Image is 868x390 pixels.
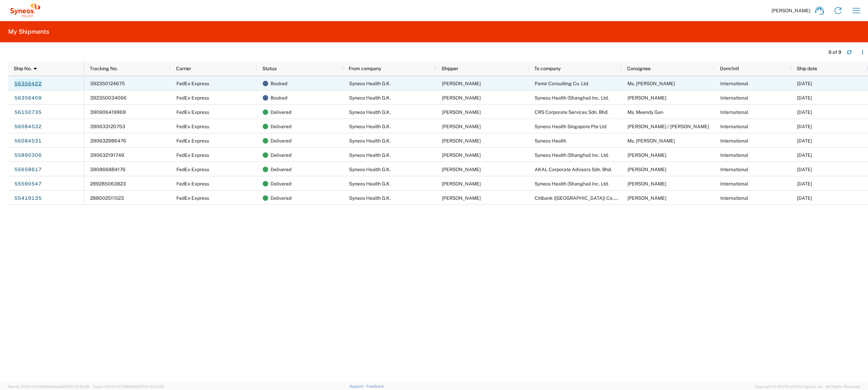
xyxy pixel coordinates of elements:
span: Pamir Consulting Co. Ltd. [535,81,589,86]
span: 07/11/2025 [797,167,812,172]
span: CRS Corporate Services Sdn. Bhd. [535,109,608,115]
a: 55658617 [14,164,42,175]
span: Delivered [271,148,291,162]
span: 390632191749 [90,152,124,158]
span: International [720,124,748,129]
a: 55419135 [14,193,42,204]
span: Yao Meiling [627,95,666,101]
span: International [720,167,748,172]
span: FedEx Express [176,181,209,186]
span: 08/21/2025 [797,81,812,86]
span: Syneos Health G.K. [349,138,391,144]
span: From company [349,66,381,71]
span: FedEx Express [176,109,209,115]
span: Server: 2025.17.0-1194904eeae [8,385,89,389]
span: FedEx Express [176,195,209,201]
span: FedEx Express [176,124,209,129]
span: Booked [271,91,287,105]
span: Yumi Hoshino [442,181,481,186]
span: Syneos Health G.K. [349,167,391,172]
span: International [720,152,748,158]
span: International [720,81,748,86]
span: Copyright © [DATE]-[DATE] Agistix Inc., All Rights Reserved [755,384,860,390]
span: FedEx Express [176,81,209,86]
a: 56356409 [14,92,42,103]
span: Ms. Jennifer Atkinson [627,81,675,86]
span: Delivered [271,134,291,148]
span: Yumi Hoshino [442,95,481,101]
span: Syneos Health G.K. [349,181,391,186]
span: 07/11/2025 [797,109,812,115]
span: International [720,138,748,144]
span: [DATE] 10:23:34 [136,385,164,389]
span: 289285063823 [90,181,126,186]
span: Han Qing [627,195,666,201]
span: Yumi Hoshino [442,167,481,172]
span: To company [534,66,561,71]
span: Syneos Health G.K. [349,195,391,201]
span: Citibank (China) Co., Ltd. Shanghai Branch [535,195,662,201]
div: 9 of 9 [828,49,841,55]
span: International [720,95,748,101]
span: FedEx Express [176,138,209,144]
span: Yumi Hoshino [442,152,481,158]
span: Delivered [271,105,291,119]
a: 55890306 [14,150,42,161]
span: Yumi Hoshino [442,109,481,115]
span: 390866884176 [90,167,126,172]
span: FedEx Express [176,167,209,172]
span: 392350124675 [90,81,125,86]
span: Delivered [271,177,291,191]
a: 56150735 [14,107,42,118]
span: Syneos Health G.K. [349,152,391,158]
span: AKAL Corporate Advisors Sdn. Bhd. [535,167,612,172]
span: Syneos Health Singapore Pte Ltd [535,124,606,129]
span: Syneos Health G.K. [349,95,391,101]
span: Syneos Health G.K. [349,124,391,129]
span: Ship date [797,66,817,71]
span: Yumi Hoshino [442,124,481,129]
span: FedEx Express [176,152,209,158]
span: 390906419969 [90,109,126,115]
span: Tracking No. [90,66,118,71]
span: Ms. Melissa Hill [627,138,675,144]
span: International [720,195,748,201]
span: Yumi Hoshino [442,195,481,201]
span: Syneos Health G.K. [349,109,391,115]
span: Ms. Siew [627,167,666,172]
span: 392350034066 [90,95,127,101]
span: 288002511523 [90,195,124,201]
span: Status [262,66,277,71]
span: 390633120753 [90,124,125,129]
span: Shipper [442,66,458,71]
span: Ms. Meendy Gan [627,109,663,115]
span: 04/28/2025 [797,195,812,201]
span: 390632986476 [90,138,126,144]
span: 06/02/2025 [797,181,812,186]
span: International [720,109,748,115]
span: Syneos Health G.K. [349,81,391,86]
span: [DATE] 10:32:38 [62,385,89,389]
span: Syneos Health (Shanghai) Inc. Ltd. [535,181,609,186]
span: Yao Meiling [627,181,666,186]
span: Syneos Health (Shanghai) Inc. Ltd. [535,152,609,158]
span: Syneos Health [535,138,566,144]
span: Yao Meiling [627,152,666,158]
span: 07/03/2025 [797,152,812,158]
span: Ms. Serena Chan / Ms. Verena Lim [627,124,709,129]
span: Yumi Hoshino [442,138,481,144]
span: [PERSON_NAME] [771,7,810,14]
a: Feedback [366,384,384,388]
span: Delivered [271,162,291,177]
span: Consignee [627,66,651,71]
span: Client: 2025.17.0-159f9de [92,385,164,389]
span: Dom/Intl [720,66,739,71]
span: Delivered [271,191,291,205]
h2: My Shipments [8,28,49,36]
a: 56356422 [14,78,42,89]
span: Delivered [271,119,291,134]
span: 07/04/2025 [797,124,812,129]
a: 56084532 [14,121,42,132]
span: International [720,181,748,186]
a: 56084531 [14,135,42,146]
